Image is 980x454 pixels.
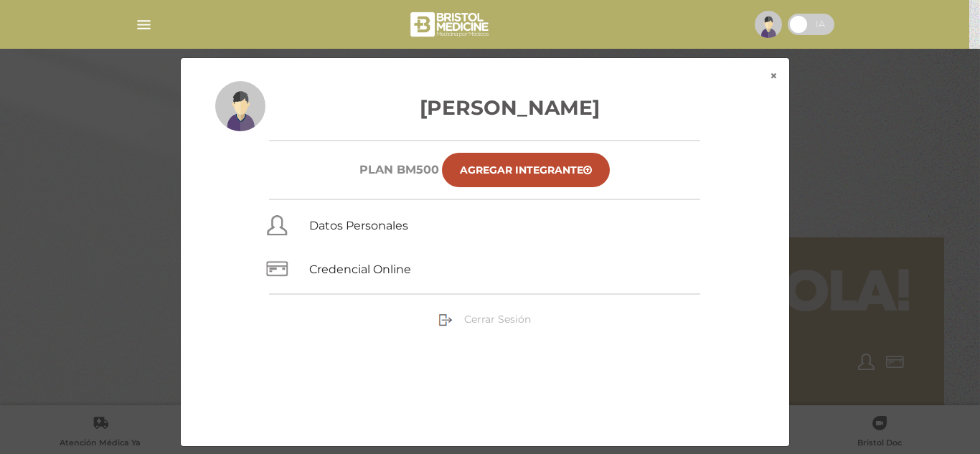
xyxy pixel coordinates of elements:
[309,263,411,276] a: Credencial Online
[758,58,789,94] button: ×
[309,219,408,232] a: Datos Personales
[359,163,439,176] h6: Plan BM500
[438,313,453,327] img: sign-out.png
[215,81,265,131] img: profile-placeholder.svg
[215,93,755,123] h3: [PERSON_NAME]
[438,313,531,326] a: Cerrar Sesión
[755,11,782,38] img: profile-placeholder.svg
[442,153,610,187] a: Agregar Integrante
[464,313,531,326] span: Cerrar Sesión
[408,7,494,42] img: bristol-medicine-blanco.png
[135,16,153,34] img: Cober_menu-lines-white.svg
